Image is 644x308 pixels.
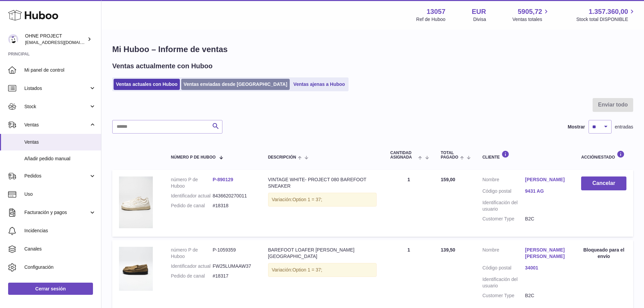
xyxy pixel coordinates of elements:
span: Stock total DISPONIBLE [576,16,636,23]
a: Ventas ajenas a Huboo [291,79,348,90]
span: Facturación y pagos [24,209,89,216]
img: internalAdmin-13057@internal.huboo.com [8,34,18,44]
dt: Identificador actual [171,193,213,199]
dt: número P de Huboo [171,176,213,189]
span: Ventas [24,122,89,128]
div: Acción/Estado [581,150,626,160]
button: Cancelar [581,176,626,190]
a: Ventas actuales con Huboo [114,79,180,90]
dt: Nombre [482,176,525,185]
dt: Identificación del usuario [482,276,525,289]
span: Option 1 = 37; [292,197,322,202]
a: 9431 AG [525,188,568,194]
a: [PERSON_NAME] [525,176,568,183]
div: Variación: [268,263,377,277]
dd: #18318 [213,203,255,209]
span: 1.357.360,00 [589,7,628,16]
span: 159,00 [441,177,455,182]
strong: EUR [472,7,486,16]
dt: Código postal [482,265,525,273]
div: Variación: [268,193,377,207]
a: [PERSON_NAME] [PERSON_NAME] [525,247,568,260]
dt: Customer Type [482,292,525,299]
dd: 8436620270011 [213,193,255,199]
span: Añadir pedido manual [24,156,96,162]
div: Divisa [473,16,486,23]
div: VINTAGE WHITE- PROJECT 080 BAREFOOT SNEAKER [268,176,377,189]
span: Listados [24,85,89,92]
img: 130571759093440.png [119,176,153,228]
dt: Nombre [482,247,525,261]
span: Ventas totales [512,16,550,23]
dt: número P de Huboo [171,247,213,260]
div: BAREFOOT LOAFER [PERSON_NAME][GEOGRAPHIC_DATA] [268,247,377,260]
div: OHNE PROJECT [25,33,86,46]
h2: Ventas actualmente con Huboo [112,62,213,71]
dt: Identificador actual [171,263,213,269]
h1: Mi Huboo – Informe de ventas [112,44,633,55]
span: 139,50 [441,247,455,253]
div: Bloqueado para el envío [581,247,626,260]
strong: 13057 [427,7,446,16]
span: 5905,72 [518,7,542,16]
span: Cantidad ASIGNADA [390,151,416,160]
a: Ventas enviadas desde [GEOGRAPHIC_DATA] [181,79,290,90]
dd: B2C [525,216,568,222]
dt: Identificación del usuario [482,199,525,212]
span: Option 1 = 37; [292,267,322,273]
dt: Customer Type [482,216,525,222]
span: Mi panel de control [24,67,96,73]
dt: Código postal [482,188,525,196]
span: Pedidos [24,173,89,179]
span: Ventas [24,139,96,145]
div: Cliente [482,150,568,160]
span: Descripción [268,155,296,160]
img: 130571759093121.jpg [119,247,153,291]
a: 1.357.360,00 Stock total DISPONIBLE [576,7,636,23]
span: Canales [24,246,96,252]
span: Total pagado [441,151,458,160]
dt: Pedido de canal [171,203,213,209]
span: [EMAIL_ADDRESS][DOMAIN_NAME] [25,40,99,45]
a: 5905,72 Ventas totales [512,7,550,23]
dd: FW25LUMAAW37 [213,263,255,269]
label: Mostrar [568,124,585,130]
dd: #18317 [213,273,255,279]
div: Ref de Huboo [416,16,445,23]
span: Incidencias [24,228,96,234]
dd: P-1059359 [213,247,255,260]
a: P-890129 [213,177,233,182]
span: Configuración [24,264,96,270]
td: 1 [383,170,434,237]
span: Uso [24,191,96,197]
a: 34001 [525,265,568,271]
span: entradas [615,124,633,130]
span: Stock [24,103,89,110]
dd: B2C [525,292,568,299]
span: número P de Huboo [171,155,215,160]
dt: Pedido de canal [171,273,213,279]
a: Cerrar sesión [8,283,93,295]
